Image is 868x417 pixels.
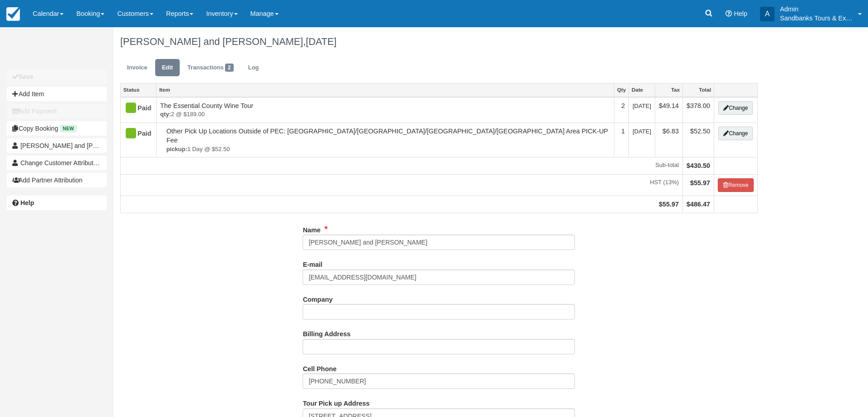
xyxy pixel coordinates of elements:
[160,110,610,119] em: 2 @ $189.00
[160,111,171,118] strong: qty
[633,128,651,135] span: [DATE]
[306,36,337,47] span: [DATE]
[629,83,655,96] a: Date
[20,159,102,167] span: Change Customer Attribution
[120,59,154,77] a: Invoice
[718,101,753,115] button: Change
[303,361,336,374] label: Cell Phone
[633,103,651,109] span: [DATE]
[7,69,107,84] button: Save
[60,125,77,132] span: New
[20,199,34,206] b: Help
[121,83,156,96] a: Status
[303,396,369,408] label: Tour Pick up Address
[303,292,333,304] label: Company
[241,59,266,77] a: Log
[690,179,710,186] strong: $55.97
[155,59,180,77] a: Edit
[726,10,732,17] i: Help
[655,83,682,96] a: Tax
[687,201,710,208] strong: $486.47
[718,127,753,140] button: Change
[7,87,107,101] button: Add Item
[7,173,107,187] button: Add Partner Attribution
[614,97,629,123] td: 2
[780,14,853,23] p: Sandbanks Tours & Experiences
[124,127,145,141] div: Paid
[760,7,775,21] div: A
[780,5,853,14] p: Admin
[7,156,107,170] button: Change Customer Attribution
[167,146,187,152] strong: pickup
[655,97,683,123] td: $49.14
[225,64,234,72] span: 2
[124,178,679,187] em: HST (13%)
[7,138,107,153] a: [PERSON_NAME] and [PERSON_NAME]
[303,222,320,235] label: Name
[7,104,107,118] button: Add Payment
[6,7,20,21] img: checkfront-main-nav-mini-logo.png
[7,196,107,210] a: Help
[124,161,679,170] em: Sub-total
[157,97,614,123] td: The Essential County Wine Tour
[734,10,747,17] span: Help
[157,83,614,96] a: Item
[683,83,714,96] a: Total
[614,83,628,96] a: Qty
[181,59,240,77] a: Transactions2
[120,36,758,47] h1: [PERSON_NAME] and [PERSON_NAME],
[655,123,683,157] td: $6.83
[303,326,350,339] label: Billing Address
[718,178,754,192] button: Remove
[614,123,629,157] td: 1
[7,121,107,136] button: Copy Booking New
[167,145,610,154] em: 1 Day @ $52.50
[683,97,714,123] td: $378.00
[157,123,614,157] td: Other Pick Up Locations Outside of PEC: [GEOGRAPHIC_DATA]/[GEOGRAPHIC_DATA]/[GEOGRAPHIC_DATA]/[GE...
[659,201,679,208] strong: $55.97
[124,101,145,116] div: Paid
[303,257,322,270] label: E-mail
[20,142,139,149] span: [PERSON_NAME] and [PERSON_NAME]
[687,162,710,169] strong: $430.50
[19,73,34,80] b: Save
[683,123,714,157] td: $52.50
